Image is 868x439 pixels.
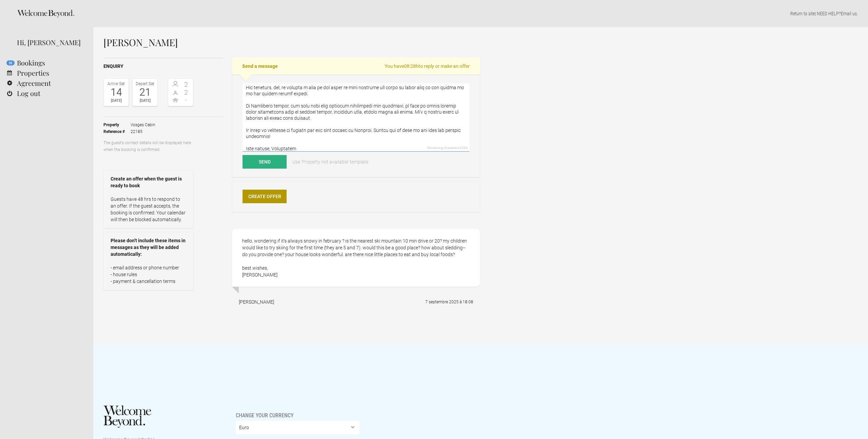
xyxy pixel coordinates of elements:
img: Welcome Beyond [103,405,151,428]
p: - email address or phone number - house rules - payment & cancellation terms [111,264,186,285]
a: Return to site [790,11,815,16]
div: [PERSON_NAME] [239,299,274,305]
span: Change your currency [236,405,293,419]
strong: Please don’t include these items in messages as they will be added automatically: [111,237,186,257]
flynt-countdown: 08:28h [404,63,419,69]
h2: Enquiry [103,63,223,70]
span: 22185 [131,128,155,135]
a: Email us [841,11,857,16]
a: Use 'Property not available' template [288,155,373,169]
flynt-date-display: 7 septembre 2025 à 18:08 [425,300,473,304]
strong: Property [103,121,131,128]
select: Change your currency [236,421,360,434]
span: 2 [181,81,192,88]
button: Send [243,155,287,169]
flynt-notification-badge: 52 [6,60,15,65]
div: Depart Sat [134,80,156,87]
p: Guests have 48 hrs to respond to an offer. If the guest accepts, the booking is confirmed. Your c... [111,196,186,223]
span: 2 [181,89,192,96]
div: 14 [105,87,127,97]
div: [DATE] [105,97,127,104]
div: Hi, [PERSON_NAME] [17,37,83,47]
div: hello, wondering if it's always snowy in february ? is the nearest ski mountain 10 min drive or 2... [232,229,480,287]
div: [DATE] [134,97,156,104]
div: Arrive Sat [105,80,127,87]
span: - [181,97,192,103]
p: | NEED HELP? . [103,10,858,17]
strong: Reference # [103,128,131,135]
div: 21 [134,87,156,97]
h1: [PERSON_NAME] [103,37,480,47]
a: Create Offer [243,190,287,203]
h2: Send a message [232,58,480,75]
p: The guest’s contact details will be displayed here when the booking is confirmed. [103,139,193,153]
strong: Create an offer when the guest is ready to book [111,175,186,189]
span: Vosges Cabin [131,121,155,128]
span: You have to reply or make an offer [385,63,470,70]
